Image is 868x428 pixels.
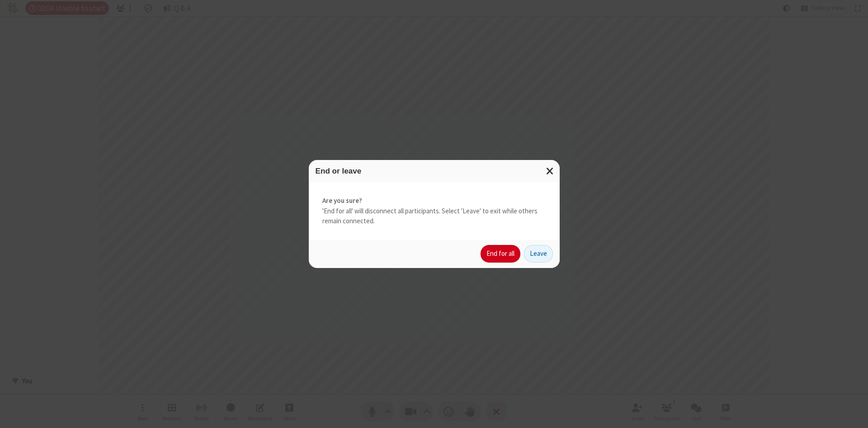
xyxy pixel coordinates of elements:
[541,160,560,182] button: Close modal
[322,196,546,206] strong: Are you sure?
[481,245,520,263] button: End for all
[309,182,560,240] div: 'End for all' will disconnect all participants. Select 'Leave' to exit while others remain connec...
[316,167,553,175] h3: End or leave
[524,245,553,263] button: Leave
